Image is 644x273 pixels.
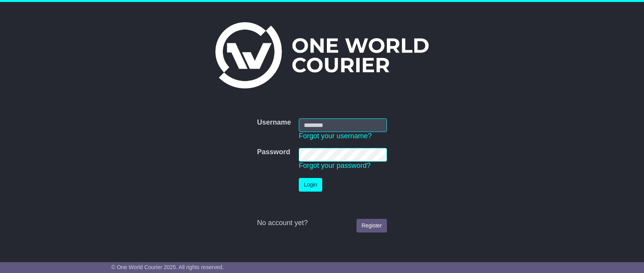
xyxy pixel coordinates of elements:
[299,132,372,140] a: Forgot your username?
[257,219,387,227] div: No account yet?
[257,118,291,127] label: Username
[299,162,371,169] a: Forgot your password?
[215,22,428,88] img: One World
[299,178,322,192] button: Login
[257,148,290,157] label: Password
[357,219,387,232] a: Register
[111,264,224,270] span: © One World Courier 2025. All rights reserved.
